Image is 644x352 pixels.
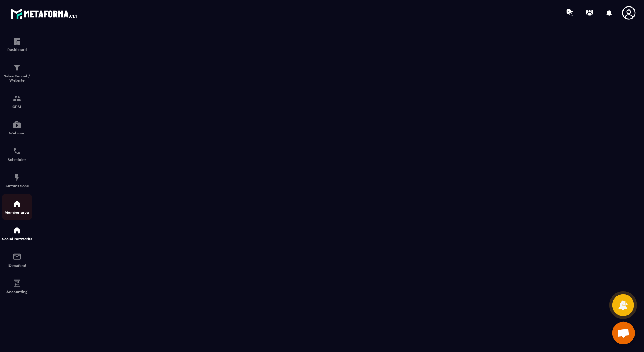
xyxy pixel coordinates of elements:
p: Scheduler [2,157,32,162]
img: scheduler [12,147,22,156]
a: automationsautomationsMember area [2,194,32,220]
p: Member area [2,210,32,215]
a: automationsautomationsWebinar [2,114,32,141]
a: formationformationDashboard [2,31,32,57]
p: Dashboard [2,48,32,52]
p: CRM [2,105,32,109]
p: E-mailing [2,263,32,267]
a: Ouvrir le chat [612,322,635,344]
img: formation [12,37,22,46]
p: Sales Funnel / Website [2,74,32,82]
img: accountant [12,279,22,288]
p: Social Networks [2,237,32,241]
img: logo [11,7,78,20]
a: social-networksocial-networkSocial Networks [2,220,32,247]
a: automationsautomationsAutomations [2,167,32,194]
a: emailemailE-mailing [2,247,32,273]
a: formationformationCRM [2,88,32,114]
img: automations [12,173,22,182]
a: schedulerschedulerScheduler [2,141,32,167]
img: social-network [12,226,22,235]
p: Automations [2,184,32,188]
img: email [12,252,22,261]
p: Accounting [2,290,32,294]
img: formation [12,63,22,72]
p: Webinar [2,131,32,135]
img: automations [12,199,22,208]
img: formation [12,94,22,103]
a: accountantaccountantAccounting [2,273,32,300]
img: automations [12,120,22,129]
a: formationformationSales Funnel / Website [2,57,32,88]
